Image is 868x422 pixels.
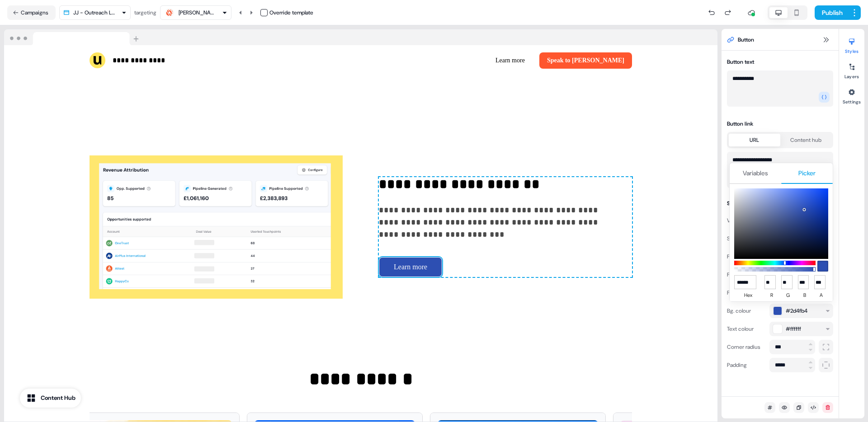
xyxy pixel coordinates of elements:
[798,169,816,178] span: Picker
[764,289,778,301] label: r
[798,289,812,301] label: b
[814,289,828,301] label: a
[734,289,762,301] label: hex
[743,169,768,178] span: Variables
[781,289,795,301] label: g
